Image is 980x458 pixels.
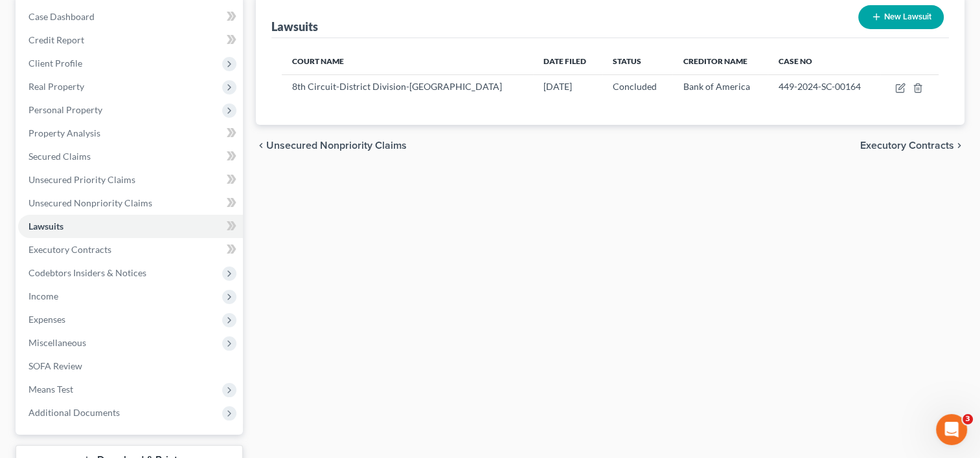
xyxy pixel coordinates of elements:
[18,28,243,52] a: Credit Report
[936,414,967,445] iframe: Intercom live chat
[18,145,243,168] a: Secured Claims
[613,56,641,66] span: Status
[28,360,82,371] span: SOFA Review
[28,337,86,348] span: Miscellaneous
[28,81,84,92] span: Real Property
[28,34,84,45] span: Credit Report
[613,81,657,92] span: Concluded
[292,56,344,66] span: Court Name
[18,238,243,261] a: Executory Contracts
[860,140,954,151] span: Executory Contracts
[28,11,95,22] span: Case Dashboard
[543,81,572,92] span: [DATE]
[18,215,243,238] a: Lawsuits
[292,81,502,92] span: 8th Circuit-District Division-[GEOGRAPHIC_DATA]
[28,384,73,395] span: Means Test
[28,314,65,325] span: Expenses
[778,81,860,92] span: 449-2024-SC-00164
[28,127,100,138] span: Property Analysis
[778,56,812,66] span: Case No
[683,56,747,66] span: Creditor Name
[28,267,146,278] span: Codebtors Insiders & Notices
[28,244,111,255] span: Executory Contracts
[683,81,749,92] span: Bank of America
[271,19,318,34] div: Lawsuits
[28,58,82,69] span: Client Profile
[963,414,973,424] span: 3
[18,354,243,378] a: SOFA Review
[28,174,135,185] span: Unsecured Priority Claims
[28,104,102,115] span: Personal Property
[28,290,58,301] span: Income
[28,197,152,208] span: Unsecured Nonpriority Claims
[954,140,964,151] i: chevron_right
[18,122,243,145] a: Property Analysis
[18,168,243,191] a: Unsecured Priority Claims
[543,56,586,66] span: Date Filed
[18,5,243,28] a: Case Dashboard
[860,140,964,151] button: Executory Contracts chevron_right
[28,221,63,232] span: Lawsuits
[256,140,407,151] button: chevron_left Unsecured Nonpriority Claims
[256,140,266,151] i: chevron_left
[18,191,243,215] a: Unsecured Nonpriority Claims
[28,151,91,162] span: Secured Claims
[858,5,944,29] button: New Lawsuit
[266,140,407,151] span: Unsecured Nonpriority Claims
[28,407,120,418] span: Additional Documents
